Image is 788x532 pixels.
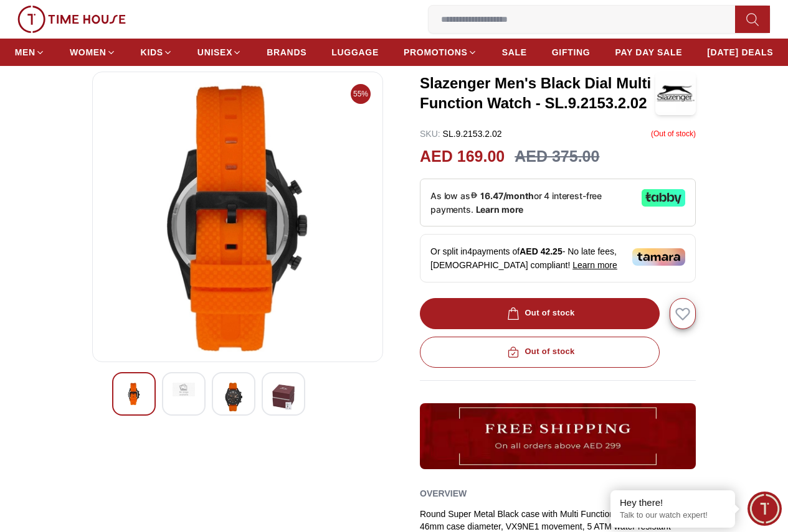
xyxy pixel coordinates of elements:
[197,41,242,63] a: UNISEX
[515,145,599,169] h3: AED 375.00
[173,383,195,396] img: Slazenger Men's Black Dial Multi Function Watch - SL.9.2153.2.02
[420,145,505,169] h2: AED 169.00
[420,128,502,140] p: SL.9.2153.2.02
[141,41,173,63] a: KIDS
[420,234,696,282] div: Or split in 4 payments of - No late fees, [DEMOGRAPHIC_DATA] compliant!
[351,84,371,104] span: 55%
[620,510,726,521] p: Talk to our watch expert!
[404,46,468,58] span: PROMOTIONS
[420,73,655,113] h3: Slazenger Men's Black Dial Multi Function Watch - SL.9.2153.2.02
[748,492,782,526] div: Chat Widget
[520,246,562,256] span: AED 42.25
[707,41,773,63] a: [DATE] DEALS
[197,46,232,58] span: UNISEX
[15,46,36,58] span: MEN
[103,82,373,352] img: Slazenger Men's Black Dial Multi Function Watch - SL.9.2153.2.02
[420,403,696,469] img: ...
[331,41,379,63] a: LUGGAGE
[552,41,591,63] a: GIFTING
[15,41,45,63] a: MEN
[267,46,306,58] span: BRANDS
[272,383,295,411] img: Slazenger Men's Black Dial Multi Function Watch - SL.9.2153.2.02
[420,129,440,139] span: SKU :
[615,46,682,58] span: PAY DAY SALE
[141,46,163,58] span: KIDS
[123,383,145,405] img: Slazenger Men's Black Dial Multi Function Watch - SL.9.2153.2.02
[267,41,306,63] a: BRANDS
[651,128,696,140] p: ( Out of stock )
[615,41,682,63] a: PAY DAY SALE
[632,248,685,266] img: Tamara
[655,72,696,115] img: Slazenger Men's Black Dial Multi Function Watch - SL.9.2153.2.02
[404,41,477,63] a: PROMOTIONS
[70,46,107,58] span: WOMEN
[502,41,527,63] a: SALE
[707,46,773,58] span: [DATE] DEALS
[222,383,245,411] img: Slazenger Men's Black Dial Multi Function Watch - SL.9.2153.2.02
[17,6,126,33] img: ...
[420,484,467,503] h2: Overview
[572,260,617,270] span: Learn more
[70,41,116,63] a: WOMEN
[502,46,527,58] span: SALE
[331,46,379,58] span: LUGGAGE
[620,497,726,509] div: Hey there!
[552,46,591,58] span: GIFTING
